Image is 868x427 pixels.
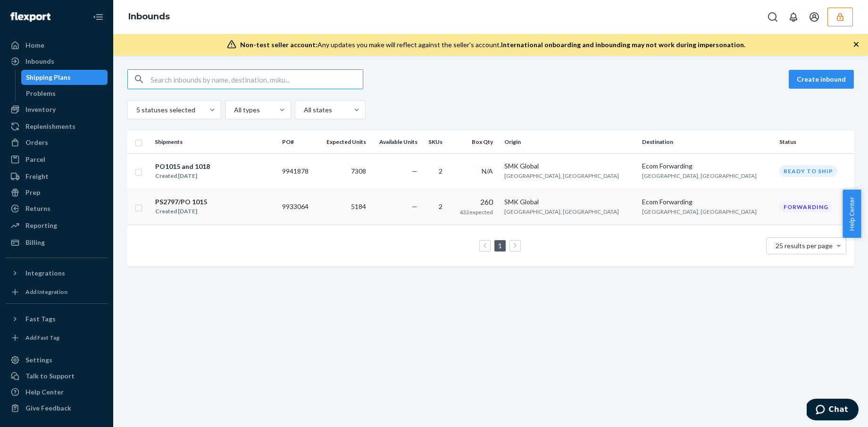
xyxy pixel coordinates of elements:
button: Open notifications [784,8,803,26]
th: Expected Units [317,131,370,153]
iframe: Opens a widget where you can chat to one of our agents [807,399,859,422]
a: Freight [6,169,108,184]
span: 2 [439,202,442,210]
input: All states [303,105,304,115]
td: 9933064 [278,189,317,225]
div: Add Integration [25,288,67,296]
a: Inbounds [6,54,108,69]
th: Status [776,131,854,153]
th: Available Units [370,131,421,153]
div: Billing [25,238,45,247]
div: Talk to Support [25,371,75,381]
div: Any updates you make will reflect against the seller's account. [240,40,745,50]
div: Add Fast Tag [25,334,59,342]
span: [GEOGRAPHIC_DATA], [GEOGRAPHIC_DATA] [504,172,619,179]
a: Page 1 is your current page [496,242,504,250]
a: Home [6,38,108,53]
input: Search inbounds by name, destination, msku... [150,70,363,89]
span: [GEOGRAPHIC_DATA], [GEOGRAPHIC_DATA] [642,208,757,215]
button: Integrations [6,266,108,281]
div: Freight [25,172,49,181]
div: Inbounds [25,57,54,66]
div: SMK Global [504,161,634,171]
a: Returns [6,201,108,216]
th: PO# [278,131,317,153]
button: Close Navigation [89,8,108,26]
div: Returns [25,204,50,213]
div: PS2797/PO 1015 [155,197,207,207]
span: 25 results per page [776,242,833,250]
div: Ecom Forwarding [642,161,772,171]
div: Parcel [25,155,45,164]
span: — [412,167,417,175]
td: 9941878 [278,153,317,189]
button: Talk to Support [6,368,108,384]
th: Box Qty [450,131,501,153]
div: Ecom Forwarding [642,197,772,207]
span: 2 [439,167,442,175]
a: Orders [6,135,108,150]
div: Created [DATE] [155,171,210,181]
a: Inventory [6,102,108,117]
div: Prep [25,188,40,197]
button: Fast Tags [6,311,108,327]
a: Settings [6,352,108,368]
div: PO1015 and 1018 [155,162,210,171]
div: SMK Global [504,197,634,207]
span: 5184 [351,202,366,210]
th: SKUs [421,131,450,153]
th: Origin [501,131,638,153]
div: Home [25,41,44,50]
button: Create inbound [789,70,854,89]
div: Fast Tags [25,314,56,324]
button: Open Search Box [763,8,782,26]
div: Replenishments [25,122,75,131]
span: 432 expected [459,209,493,216]
a: Replenishments [6,119,108,134]
a: Parcel [6,152,108,167]
span: 7308 [351,167,366,175]
button: Help Center [843,190,861,238]
div: Orders [25,138,48,147]
div: Ready to ship [779,165,837,177]
a: Inbounds [128,11,170,22]
a: Prep [6,185,108,200]
div: Forwarding [779,201,833,213]
div: 260 [454,197,493,208]
div: Reporting [25,221,57,230]
a: Billing [6,235,108,250]
a: Add Integration [6,285,108,300]
div: Help Center [25,387,64,397]
div: Inventory [25,105,56,114]
a: Problems [21,86,108,101]
div: Created [DATE] [155,207,207,216]
div: Shipping Plans [26,73,71,82]
ol: breadcrumbs [121,3,177,31]
input: All types [233,105,234,115]
div: Problems [26,89,56,98]
a: Add Fast Tag [6,330,108,345]
span: [GEOGRAPHIC_DATA], [GEOGRAPHIC_DATA] [504,208,619,215]
div: Settings [25,355,52,365]
a: Reporting [6,218,108,233]
span: — [412,202,417,210]
a: Help Center [6,385,108,400]
div: Integrations [25,268,65,278]
span: Non-test seller account: [240,41,317,49]
span: [GEOGRAPHIC_DATA], [GEOGRAPHIC_DATA] [642,172,757,179]
button: Open account menu [805,8,824,26]
div: Give Feedback [25,403,71,413]
a: Shipping Plans [21,70,108,85]
th: Shipments [151,131,278,153]
span: N/A [482,167,493,175]
button: Give Feedback [6,401,108,416]
img: Flexport logo [10,12,50,22]
th: Destination [638,131,776,153]
input: 5 statuses selected [135,105,136,115]
span: International onboarding and inbounding may not work during impersonation. [501,41,745,49]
